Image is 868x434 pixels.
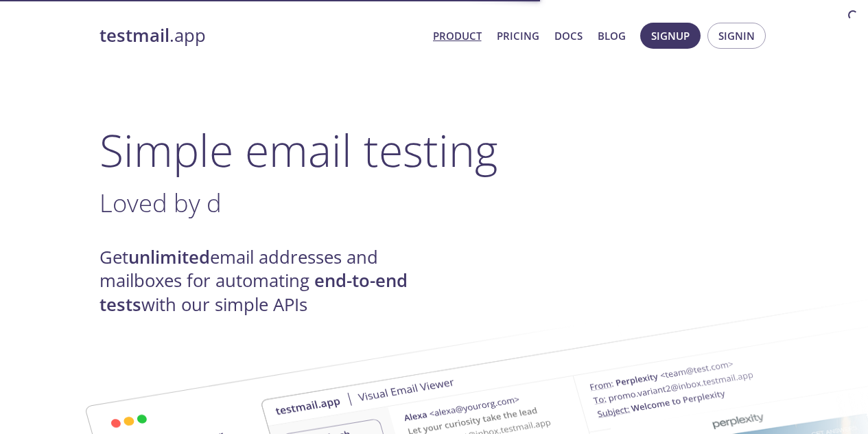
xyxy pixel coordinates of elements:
a: Docs [554,27,583,45]
a: Product [433,27,482,45]
span: Signin [718,27,755,45]
a: testmail.app [99,24,422,47]
button: Signin [707,23,766,49]
h4: Get email addresses and mailboxes for automating with our simple APIs [99,246,434,317]
a: Pricing [497,27,539,45]
button: Signup [640,23,701,49]
span: Loved by d [99,185,222,220]
h1: Simple email testing [99,124,769,176]
strong: unlimited [128,245,210,269]
strong: end-to-end tests [99,269,408,316]
strong: testmail [99,23,169,47]
span: Signup [651,27,690,45]
a: Blog [598,27,626,45]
